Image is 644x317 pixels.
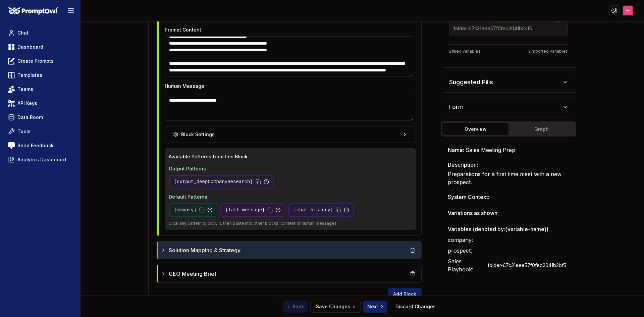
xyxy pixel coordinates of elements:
[453,25,547,32] p: folder-67c31eee57f0fed2041b2bf5
[169,246,240,254] span: Solution Mapping & Strategy
[169,221,412,226] p: Click any pattern to copy it, then paste into other blocks' content or human messages
[5,83,75,95] a: Teams
[448,209,569,217] h3: Variations as shown:
[220,203,286,217] div: Click to copy • From: undefined
[17,100,37,107] span: API Keys
[390,301,441,313] button: Discard Changes
[528,49,568,54] span: 2 imported variables
[395,303,436,310] a: Discard Changes
[17,156,66,163] span: Analytics Dashboard
[174,178,253,185] span: {output_deepCompanyResearch}
[17,86,33,93] span: Teams
[448,225,569,233] h3: Variables (denoted by: {variable-name} )
[17,142,54,149] span: Send Feedback
[174,207,197,213] span: {memory}
[441,97,576,117] button: Form
[17,72,42,78] span: Templates
[169,166,206,171] label: Output Patterns
[466,147,515,153] span: Sales Meeting Prep
[485,259,569,271] p: folder-67c31eee57f0fed2041b2bf5
[448,170,569,186] p: Preparations for a first time meet with a new prospect.
[508,123,575,135] button: Graph
[169,175,274,189] div: Click to copy • From: Deep Company Research
[623,6,633,15] img: ACg8ocJJXoBNX9W-FjmgwSseULRJykJmqCZYzqgfQpEi3YodQgNtRg=s96-c
[8,142,15,149] img: feedback
[363,301,387,313] button: Next
[448,236,482,244] p: company :
[17,114,43,121] span: Data Room
[17,44,43,50] span: Dashboard
[388,288,422,300] button: Add Block
[367,303,385,310] span: Next
[169,194,207,200] label: Default Patterns
[165,27,201,33] label: Prompt Content
[5,55,75,67] a: Create Prompts
[293,207,333,213] span: {chat_history}
[310,301,361,313] button: Save Changes
[165,126,416,143] button: Block Settings
[17,128,31,135] span: Tools
[17,30,29,36] span: Chat
[165,83,204,89] label: Human Message
[169,270,216,278] span: CEO Meeting Brief
[5,111,75,123] a: Data Room
[169,203,217,217] div: Click to copy • From: undefined
[169,154,248,159] label: Available Patterns from this Block
[5,154,75,166] a: Analytics Dashboard
[449,49,481,54] span: 2 filled variables
[442,123,508,135] button: Overview
[173,131,215,138] div: Block Settings
[5,69,75,81] a: Templates
[8,7,59,15] img: PromptOwl
[5,41,75,53] a: Dashboard
[448,247,482,255] p: prospect :
[448,257,482,273] p: Sales Playbook :
[448,161,569,169] h3: Description:
[448,193,569,201] h3: System Context:
[17,58,54,64] span: Create Prompts
[441,72,576,92] button: Suggested Pills
[448,146,569,154] h3: Name:
[5,125,75,138] a: Tools
[283,301,308,313] a: Back
[5,97,75,109] a: API Keys
[225,207,265,213] span: {last_message}
[5,140,75,152] a: Send Feedback
[5,27,75,39] a: Chat
[288,203,354,217] div: Click to copy • From: undefined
